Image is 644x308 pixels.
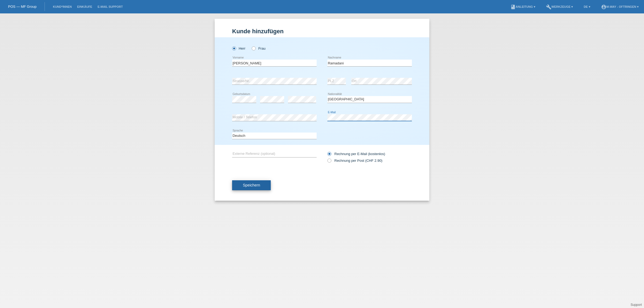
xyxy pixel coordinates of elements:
[581,5,593,8] a: DE ▾
[232,46,246,50] label: Herr
[74,5,95,8] a: Einkäufe
[598,5,641,8] a: account_circlem-way - Oftringen ▾
[327,152,385,156] label: Rechnung per E-Mail (kostenlos)
[327,152,331,159] input: Rechnung per E-Mail (kostenlos)
[601,4,606,10] i: account_circle
[8,5,36,9] a: POS — MF Group
[243,183,260,187] span: Speichern
[546,4,551,10] i: build
[252,46,265,50] label: Frau
[50,5,74,8] a: Kund*innen
[232,180,271,190] button: Speichern
[543,5,576,8] a: buildWerkzeuge ▾
[510,4,516,10] i: book
[631,303,642,307] a: Support
[252,46,255,50] input: Frau
[327,159,331,165] input: Rechnung per Post (CHF 2.90)
[232,46,236,50] input: Herr
[508,5,538,8] a: bookAnleitung ▾
[232,28,412,35] h1: Kunde hinzufügen
[327,159,382,163] label: Rechnung per Post (CHF 2.90)
[95,5,126,8] a: E-Mail Support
